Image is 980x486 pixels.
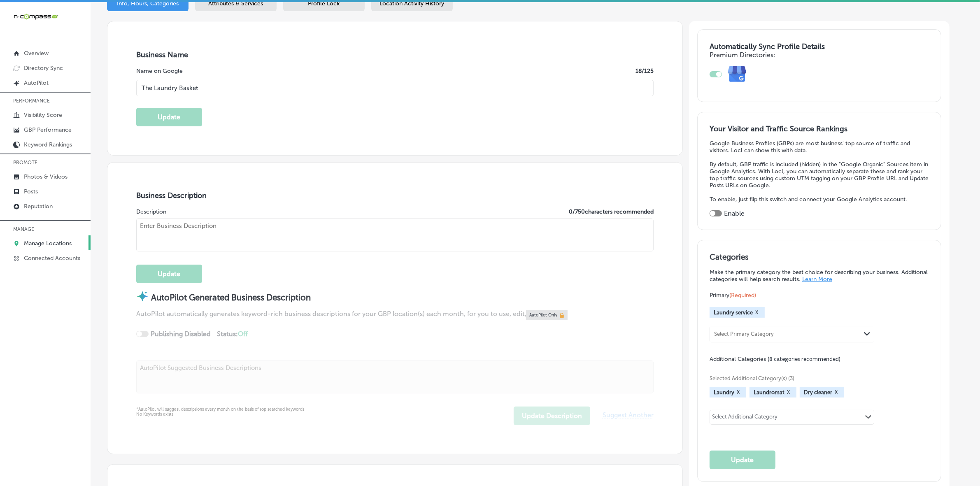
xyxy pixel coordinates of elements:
h3: Your Visitor and Traffic Source Rankings [710,124,929,133]
h4: Premium Directories: [710,51,929,59]
label: Description [136,208,166,215]
button: Update [136,108,202,126]
button: X [832,389,840,395]
span: Primary [710,292,756,299]
label: 0 / 750 characters recommended [569,208,654,215]
span: Additional Categories [710,356,840,363]
p: Photos & Videos [24,173,68,180]
p: Google Business Profiles (GBPs) are most business' top source of traffic and visitors. Locl can s... [710,140,929,154]
h3: Business Description [136,191,654,200]
p: Connected Accounts [24,255,80,262]
span: Laundromat [754,389,784,395]
label: 18 /125 [635,67,654,74]
span: Laundry service [714,309,753,316]
p: Make the primary category the best choice for describing your business. Additional categories wil... [710,269,929,283]
button: X [784,389,792,395]
label: Name on Google [136,67,183,74]
p: Visibility Score [24,112,62,119]
p: Posts [24,188,38,195]
span: (Required) [729,292,756,299]
span: Laundry [714,389,734,395]
p: Directory Sync [24,65,63,72]
button: X [734,389,742,395]
a: Learn More [802,276,832,283]
p: By default, GBP traffic is included (hidden) in the "Google Organic" Sources item in Google Analy... [710,161,929,189]
p: GBP Performance [24,126,72,133]
button: X [753,309,761,316]
span: Dry cleaner [804,389,832,395]
span: (8 categories recommended) [768,355,840,363]
p: Overview [24,50,49,57]
h3: Business Name [136,50,654,59]
p: AutoPilot [24,79,49,86]
h3: Categories [710,252,929,265]
h3: Automatically Sync Profile Details [710,42,929,51]
img: 660ab0bf-5cc7-4cb8-ba1c-48b5ae0f18e60NCTV_CLogo_TV_Black_-500x88.png [13,13,58,21]
p: Keyword Rankings [24,141,72,148]
p: To enable, just flip this switch and connect your Google Analytics account. [710,196,929,203]
input: Enter Location Name [136,80,654,96]
strong: AutoPilot Generated Business Description [151,293,311,302]
div: Select Additional Category [712,414,777,423]
button: Update [710,451,775,469]
button: Update [136,265,202,283]
img: e7ababfa220611ac49bdb491a11684a6.png [722,59,753,90]
p: Reputation [24,203,53,210]
p: Manage Locations [24,240,72,247]
div: Select Primary Category [714,331,774,337]
img: autopilot-icon [136,290,149,302]
label: Enable [724,209,745,217]
span: Selected Additional Category(s) (3) [710,375,922,381]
